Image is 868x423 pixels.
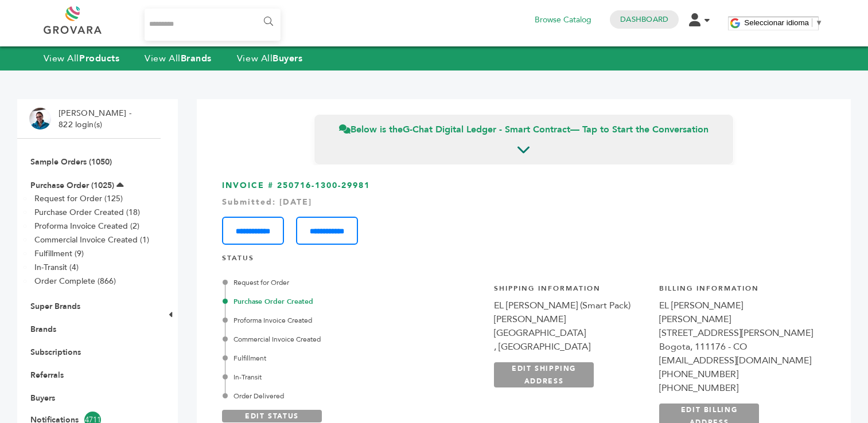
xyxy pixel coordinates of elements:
[34,248,84,259] a: Fulfillment (9)
[30,393,55,404] a: Buyers
[339,123,709,136] span: Below is the — Tap to Start the Conversation
[659,284,813,299] h4: Billing Information
[225,296,433,307] div: Purchase Order Created
[815,18,823,27] span: ▼
[659,367,813,381] div: [PHONE_NUMBER]
[30,301,80,312] a: Super Brands
[659,326,813,340] div: [STREET_ADDRESS][PERSON_NAME]
[225,315,433,326] div: Proforma Invoice Created
[273,52,302,65] strong: Buyers
[237,52,303,65] a: View AllBuyers
[659,312,813,326] div: [PERSON_NAME]
[34,193,123,204] a: Request for Order (125)
[494,362,594,387] a: EDIT SHIPPING ADDRESS
[79,52,119,65] strong: Products
[494,340,648,354] div: , [GEOGRAPHIC_DATA]
[222,410,322,422] a: EDIT STATUS
[145,9,281,41] input: Search...
[225,353,433,363] div: Fulfillment
[225,277,433,288] div: Request for Order
[222,253,826,269] h4: STATUS
[659,340,813,354] div: Bogota, 111176 - CO
[30,347,81,358] a: Subscriptions
[494,299,648,312] div: EL [PERSON_NAME] (Smart Pack)
[225,391,433,401] div: Order Delivered
[659,381,813,395] div: [PHONE_NUMBER]
[34,234,149,245] a: Commercial Invoice Created (1)
[659,354,813,367] div: [EMAIL_ADDRESS][DOMAIN_NAME]
[34,276,116,287] a: Order Complete (866)
[30,324,56,335] a: Brands
[34,207,140,218] a: Purchase Order Created (18)
[744,18,823,27] a: Seleccionar idioma​
[620,14,668,25] a: Dashboard
[812,18,812,27] span: ​
[222,197,826,208] div: Submitted: [DATE]
[225,334,433,344] div: Commercial Invoice Created
[34,262,79,273] a: In-Transit (4)
[535,14,591,26] a: Browse Catalog
[181,52,212,65] strong: Brands
[225,372,433,382] div: In-Transit
[34,221,139,232] a: Proforma Invoice Created (2)
[222,180,826,245] h3: INVOICE # 250716-1300-29981
[744,18,809,27] span: Seleccionar idioma
[403,123,570,136] strong: G-Chat Digital Ledger - Smart Contract
[494,326,648,340] div: [GEOGRAPHIC_DATA]
[30,370,64,381] a: Referrals
[44,52,120,65] a: View AllProducts
[145,52,212,65] a: View AllBrands
[30,156,112,167] a: Sample Orders (1050)
[494,312,648,326] div: [PERSON_NAME]
[30,180,114,191] a: Purchase Order (1025)
[59,108,134,130] li: [PERSON_NAME] - 822 login(s)
[659,299,813,312] div: EL [PERSON_NAME]
[494,284,648,299] h4: Shipping Information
